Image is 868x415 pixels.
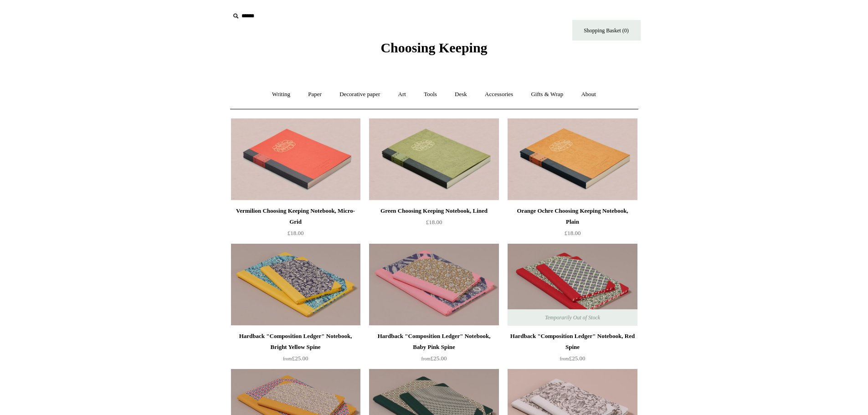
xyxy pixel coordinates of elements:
[380,47,487,54] a: Choosing Keeping
[390,82,414,107] a: Art
[371,331,496,353] div: Hardback "Composition Ledger" Notebook, Baby Pink Spine
[369,244,498,326] a: Hardback "Composition Ledger" Notebook, Baby Pink Spine Hardback "Composition Ledger" Notebook, B...
[369,118,498,200] a: Green Choosing Keeping Notebook, Lined Green Choosing Keeping Notebook, Lined
[231,118,360,200] img: Vermilion Choosing Keeping Notebook, Micro-Grid
[421,355,447,362] span: £25.00
[369,205,498,243] a: Green Choosing Keeping Notebook, Lined £18.00
[288,230,304,236] span: £18.00
[573,82,604,107] a: About
[331,82,388,107] a: Decorative paper
[416,82,445,107] a: Tools
[371,205,496,216] div: Green Choosing Keeping Notebook, Lined
[369,244,498,326] img: Hardback "Composition Ledger" Notebook, Baby Pink Spine
[233,331,358,353] div: Hardback "Composition Ledger" Notebook, Bright Yellow Spine
[300,82,330,107] a: Paper
[523,82,571,107] a: Gifts & Wrap
[508,244,637,326] img: Hardback "Composition Ledger" Notebook, Red Spine
[231,244,360,326] a: Hardback "Composition Ledger" Notebook, Bright Yellow Spine Hardback "Composition Ledger" Noteboo...
[508,205,637,243] a: Orange Ochre Choosing Keeping Notebook, Plain £18.00
[231,331,360,368] a: Hardback "Composition Ledger" Notebook, Bright Yellow Spine from£25.00
[426,219,442,225] span: £18.00
[264,82,298,107] a: Writing
[369,331,498,368] a: Hardback "Composition Ledger" Notebook, Baby Pink Spine from£25.00
[231,205,360,243] a: Vermilion Choosing Keeping Notebook, Micro-Grid £18.00
[572,20,641,41] a: Shopping Basket (0)
[283,356,292,361] span: from
[508,118,637,200] a: Orange Ochre Choosing Keeping Notebook, Plain Orange Ochre Choosing Keeping Notebook, Plain
[369,118,498,200] img: Green Choosing Keeping Notebook, Lined
[421,356,431,361] span: from
[508,331,637,368] a: Hardback "Composition Ledger" Notebook, Red Spine from£25.00
[447,82,475,107] a: Desk
[283,355,308,362] span: £25.00
[510,331,635,353] div: Hardback "Composition Ledger" Notebook, Red Spine
[380,40,487,55] span: Choosing Keeping
[508,244,637,326] a: Hardback "Composition Ledger" Notebook, Red Spine Hardback "Composition Ledger" Notebook, Red Spi...
[231,118,360,200] a: Vermilion Choosing Keeping Notebook, Micro-Grid Vermilion Choosing Keeping Notebook, Micro-Grid
[508,118,637,200] img: Orange Ochre Choosing Keeping Notebook, Plain
[233,205,358,227] div: Vermilion Choosing Keeping Notebook, Micro-Grid
[231,244,360,326] img: Hardback "Composition Ledger" Notebook, Bright Yellow Spine
[560,355,586,362] span: £25.00
[560,356,569,361] span: from
[477,82,521,107] a: Accessories
[510,205,635,227] div: Orange Ochre Choosing Keeping Notebook, Plain
[565,230,581,236] span: £18.00
[536,309,609,326] span: Temporarily Out of Stock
